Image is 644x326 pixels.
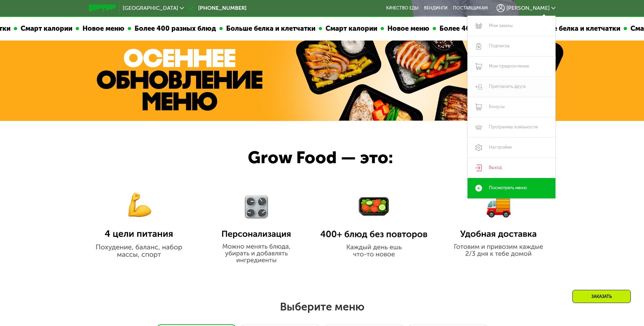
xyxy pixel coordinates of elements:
[79,23,128,34] div: Новое меню
[468,117,555,137] a: Программа лояльности
[223,23,319,34] div: Больше белка и клетчатки
[468,97,555,117] a: Бонусы
[123,5,178,11] span: [GEOGRAPHIC_DATA]
[17,23,76,34] div: Смарт калории
[436,23,524,34] div: Более 400 разных блюд
[322,23,381,34] div: Смарт калории
[572,290,631,303] div: Заказать
[386,5,419,11] a: Качество еды
[468,36,555,56] a: Подписка
[468,178,555,198] a: Посмотреть меню
[468,77,555,97] a: Пригласить друга
[187,4,246,12] a: [PHONE_NUMBER]
[468,56,555,77] a: Мои предпочтения
[22,300,622,314] h2: Выберите меню
[468,158,555,178] a: Выход
[453,5,488,11] div: поставщикам
[468,16,555,36] a: Мои заказы
[528,23,624,34] div: Больше белка и клетчатки
[131,23,219,34] div: Более 400 разных блюд
[248,145,419,171] div: Grow Food — это:
[506,5,550,11] span: [PERSON_NAME]
[384,23,433,34] div: Новое меню
[468,137,555,158] a: Настройки
[424,5,448,11] a: Вендинги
